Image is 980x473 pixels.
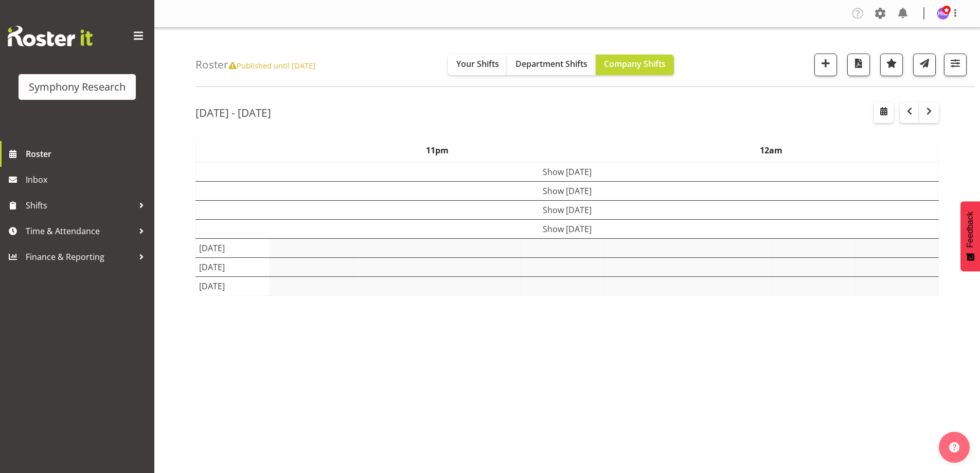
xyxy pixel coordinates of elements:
[228,60,315,71] span: Published until [DATE]
[880,54,903,76] button: Highlight an important date within the roster.
[29,79,126,95] div: Symphony Research
[960,201,980,271] button: Feedback - Show survey
[515,58,587,69] span: Department Shifts
[270,138,604,162] th: 11pm
[195,106,271,119] h2: [DATE] - [DATE]
[913,54,936,76] button: Send a list of all shifts for the selected filtered period to all rostered employees.
[196,276,270,295] td: [DATE]
[448,55,507,75] button: Your Shifts
[949,442,959,452] img: help-xxl-2.png
[196,257,270,276] td: [DATE]
[26,172,149,187] span: Inbox
[814,54,837,76] button: Add a new shift
[604,138,939,162] th: 12am
[456,58,499,69] span: Your Shifts
[8,26,93,46] img: Rosterit website logo
[196,219,939,238] td: Show [DATE]
[195,59,315,71] h4: Roster
[937,7,949,20] img: hitesh-makan1261.jpg
[507,55,596,75] button: Department Shifts
[196,181,939,200] td: Show [DATE]
[26,223,134,239] span: Time & Attendance
[596,55,674,75] button: Company Shifts
[966,212,975,248] span: Feedback
[196,162,939,182] td: Show [DATE]
[26,198,134,213] span: Shifts
[604,58,666,69] span: Company Shifts
[196,200,939,219] td: Show [DATE]
[196,238,270,257] td: [DATE]
[26,146,149,162] span: Roster
[847,54,870,76] button: Download a PDF of the roster according to the set date range.
[26,249,134,265] span: Finance & Reporting
[874,102,894,123] button: Select a specific date within the roster.
[944,54,967,76] button: Filter Shifts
